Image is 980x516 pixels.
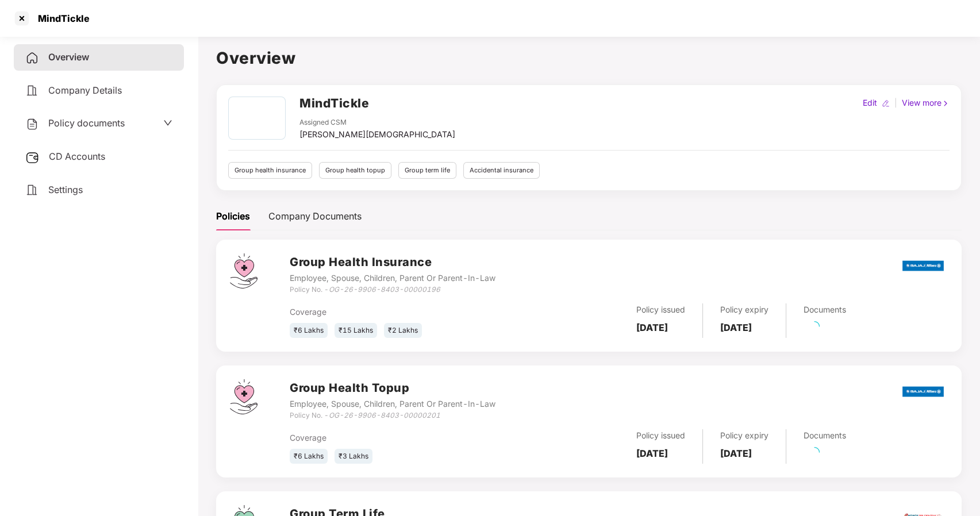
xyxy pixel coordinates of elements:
h3: Group Health Topup [290,379,495,397]
div: Edit [860,97,879,109]
div: Documents [804,303,846,316]
div: Employee, Spouse, Children, Parent Or Parent-In-Law [290,398,495,410]
img: bajaj.png [902,253,944,279]
b: [DATE] [720,448,752,459]
div: Policy expiry [720,429,768,442]
i: OG-26-9906-8403-00000201 [329,411,440,419]
img: editIcon [882,99,890,107]
div: Employee, Spouse, Children, Parent Or Parent-In-Law [290,272,495,284]
span: loading [807,319,821,333]
h1: Overview [216,45,962,71]
div: [PERSON_NAME][DEMOGRAPHIC_DATA] [299,128,455,141]
img: svg+xml;base64,PHN2ZyB4bWxucz0iaHR0cDovL3d3dy53My5vcmcvMjAwMC9zdmciIHdpZHRoPSIyNCIgaGVpZ2h0PSIyNC... [25,117,39,131]
span: Policy documents [48,117,125,129]
div: MindTickle [31,13,90,24]
i: OG-26-9906-8403-00000196 [329,285,440,294]
span: Company Details [48,84,122,96]
div: ₹2 Lakhs [384,323,422,338]
div: ₹6 Lakhs [290,323,328,338]
h2: MindTickle [299,94,369,113]
div: Coverage [290,306,509,318]
img: svg+xml;base64,PHN2ZyB4bWxucz0iaHR0cDovL3d3dy53My5vcmcvMjAwMC9zdmciIHdpZHRoPSIyNCIgaGVpZ2h0PSIyNC... [25,51,39,65]
div: Policy No. - [290,410,495,421]
div: Assigned CSM [299,117,455,128]
img: rightIcon [941,99,950,107]
div: Policy issued [636,429,685,442]
span: Overview [48,51,89,63]
b: [DATE] [636,448,668,459]
div: | [892,97,900,109]
span: loading [807,445,821,459]
img: svg+xml;base64,PHN2ZyB4bWxucz0iaHR0cDovL3d3dy53My5vcmcvMjAwMC9zdmciIHdpZHRoPSI0Ny43MTQiIGhlaWdodD... [230,379,258,414]
div: ₹3 Lakhs [335,449,372,464]
div: Accidental insurance [463,162,540,179]
div: ₹15 Lakhs [335,323,377,338]
div: Group health topup [319,162,391,179]
img: svg+xml;base64,PHN2ZyB4bWxucz0iaHR0cDovL3d3dy53My5vcmcvMjAwMC9zdmciIHdpZHRoPSIyNCIgaGVpZ2h0PSIyNC... [25,183,39,197]
div: Policy expiry [720,303,768,316]
b: [DATE] [720,322,752,333]
div: Policy No. - [290,284,495,295]
div: View more [900,97,952,109]
div: Coverage [290,432,509,444]
div: Company Documents [268,209,362,224]
div: Documents [804,429,846,442]
div: Policy issued [636,303,685,316]
span: down [163,118,172,128]
img: bajaj.png [902,379,944,405]
img: svg+xml;base64,PHN2ZyB4bWxucz0iaHR0cDovL3d3dy53My5vcmcvMjAwMC9zdmciIHdpZHRoPSI0Ny43MTQiIGhlaWdodD... [230,253,258,288]
b: [DATE] [636,322,668,333]
img: svg+xml;base64,PHN2ZyB4bWxucz0iaHR0cDovL3d3dy53My5vcmcvMjAwMC9zdmciIHdpZHRoPSIyNCIgaGVpZ2h0PSIyNC... [25,84,39,98]
img: svg+xml;base64,PHN2ZyB3aWR0aD0iMjUiIGhlaWdodD0iMjQiIHZpZXdCb3g9IjAgMCAyNSAyNCIgZmlsbD0ibm9uZSIgeG... [25,151,40,164]
div: Group health insurance [228,162,312,179]
div: ₹6 Lakhs [290,449,328,464]
h3: Group Health Insurance [290,253,495,271]
div: Policies [216,209,250,224]
div: Group term life [398,162,456,179]
span: Settings [48,184,83,195]
span: CD Accounts [49,151,105,162]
